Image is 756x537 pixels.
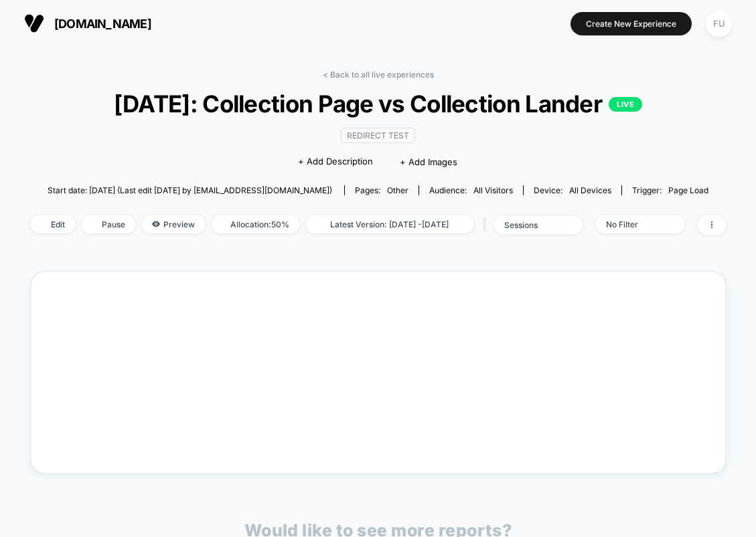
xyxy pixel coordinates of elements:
[65,90,690,118] span: [DATE]: Collection Page vs Collection Lander
[355,185,408,195] div: Pages:
[480,215,494,235] span: |
[20,13,155,34] button: [DOMAIN_NAME]
[54,17,151,31] span: [DOMAIN_NAME]
[212,215,299,233] span: Allocation: 50%
[569,185,611,195] span: all devices
[31,215,75,233] span: Edit
[706,11,732,37] div: FU
[323,70,434,80] a: < Back to all live experiences
[632,185,708,195] div: Trigger:
[571,12,692,35] button: Create New Experience
[82,215,135,233] span: Pause
[24,13,44,33] img: Visually logo
[341,128,415,143] span: Redirect Test
[142,215,205,233] span: Preview
[298,155,373,169] span: + Add Description
[387,185,408,195] span: other
[606,219,660,229] div: No Filter
[668,185,708,195] span: Page Load
[48,185,332,195] span: Start date: [DATE] (Last edit [DATE] by [EMAIL_ADDRESS][DOMAIN_NAME])
[523,185,621,195] span: Device:
[609,97,642,112] p: LIVE
[400,156,457,167] span: + Add Images
[429,185,513,195] div: Audience:
[306,215,473,233] span: Latest Version: [DATE] - [DATE]
[473,185,513,195] span: All Visitors
[702,10,736,37] button: FU
[504,220,558,230] div: sessions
